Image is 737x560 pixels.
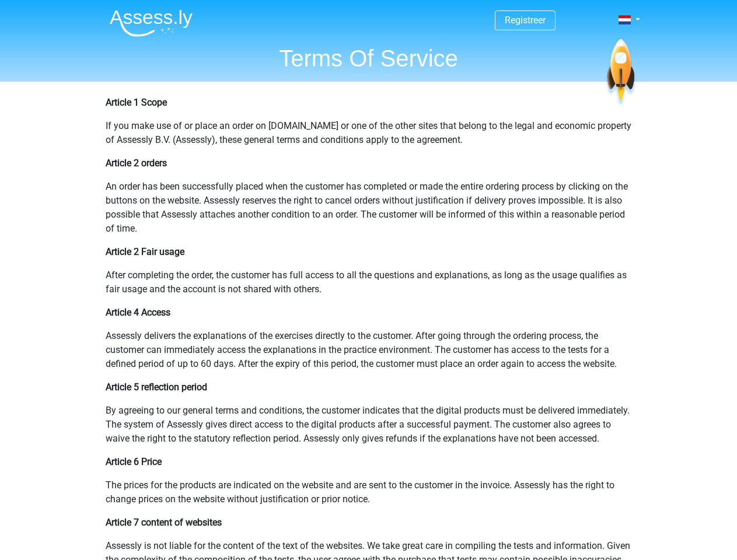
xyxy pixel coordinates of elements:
b: Article 2 orders [106,157,167,169]
h1: Terms Of Service [100,44,637,72]
p: After completing the order, the customer has full access to all the questions and explanations, a... [106,268,632,296]
a: Registreer [505,15,546,26]
p: Assessly delivers the explanations of the exercises directly to the customer. After going through... [106,329,632,371]
img: spaceship.7d73109d6933.svg [605,39,637,107]
b: Article 1 Scope [106,97,167,108]
p: By agreeing to our general terms and conditions, the customer indicates that the digital products... [106,404,632,446]
b: Article 5 reflection period [106,381,207,393]
b: Article 2 Fair usage [106,246,184,257]
p: If you make use of or place an order on [DOMAIN_NAME] or one of the other sites that belong to th... [106,119,632,147]
img: Assessly [110,9,193,37]
p: An order has been successfully placed when the customer has completed or made the entire ordering... [106,180,632,236]
b: Article 6 Price [106,456,162,467]
b: Article 7 content of websites [106,517,222,528]
b: Article 4 Access [106,307,170,318]
p: The prices for the products are indicated on the website and are sent to the customer in the invo... [106,478,632,506]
